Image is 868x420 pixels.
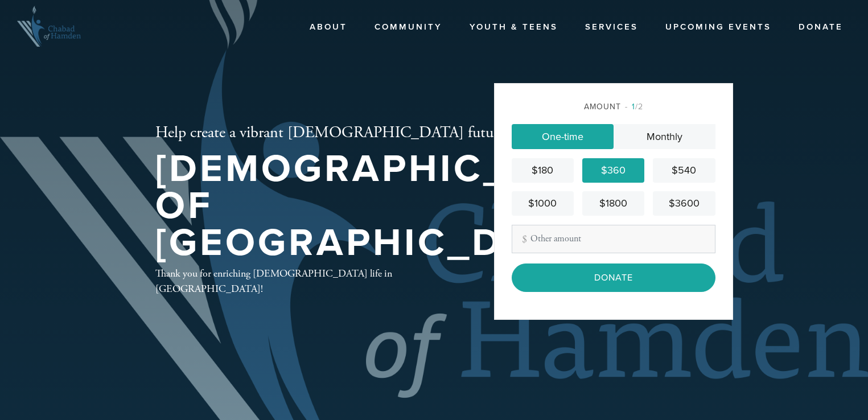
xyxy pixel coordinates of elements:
[587,163,640,178] div: $360
[366,17,451,38] a: Community
[582,158,644,183] a: $360
[461,17,566,38] a: Youth & Teens
[577,17,647,38] a: Services
[512,191,574,216] a: $1000
[516,196,569,211] div: $1000
[155,266,457,297] div: Thank you for enriching [DEMOGRAPHIC_DATA] life in [GEOGRAPHIC_DATA]!
[582,191,644,216] a: $1800
[632,102,635,112] span: 1
[790,17,851,38] a: Donate
[657,17,780,38] a: Upcoming Events
[17,6,81,47] img: Chabad-Of-Hamden-Logo_0.png
[512,263,715,292] input: Donate
[155,151,631,261] h1: [DEMOGRAPHIC_DATA] of [GEOGRAPHIC_DATA]
[653,158,715,183] a: $540
[657,163,710,178] div: $540
[512,225,715,253] input: Other amount
[625,102,643,112] span: /2
[512,124,614,149] a: One-time
[512,158,574,183] a: $180
[614,124,715,149] a: Monthly
[587,196,640,211] div: $1800
[512,101,715,113] div: Amount
[657,196,710,211] div: $3600
[155,123,631,143] h2: Help create a vibrant [DEMOGRAPHIC_DATA] future in our community!
[516,163,569,178] div: $180
[301,17,356,38] a: About
[653,191,715,216] a: $3600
